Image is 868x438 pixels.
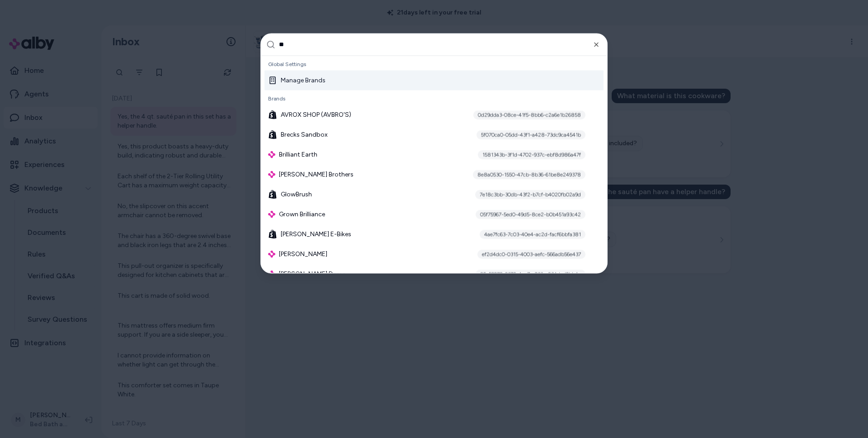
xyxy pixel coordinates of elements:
[279,269,346,278] span: [PERSON_NAME] Demo
[477,249,585,258] div: ef2d4dc0-0315-4003-aefc-566adb56e437
[268,250,275,257] img: alby Logo
[279,209,325,219] span: Grown Brilliance
[478,150,585,159] div: 1581343b-3f1d-4702-937c-ebf8d986a47f
[279,249,327,258] span: [PERSON_NAME]
[281,229,351,238] span: [PERSON_NAME] E-Bikes
[281,110,351,119] span: AVROX SHOP (AVBRO'S)
[261,56,607,273] div: Suggestions
[268,151,275,158] img: alby Logo
[268,76,325,85] div: Manage Brands
[281,130,328,139] span: Brecks Sandbox
[264,92,604,105] div: Brands
[475,190,585,199] div: 7e18c3bb-30db-43f2-b7cf-b4020fb02a9d
[473,170,585,179] div: 8e8a0530-1550-47cb-8b36-61be8e249378
[480,229,585,238] div: 4ae7fc63-7c03-40e4-ac2d-facf6bbfa381
[476,130,585,139] div: 5f070ca0-05dd-43f1-a428-73dc9ca4541b
[264,57,604,70] div: Global Settings
[281,190,312,199] span: GlowBrush
[268,270,275,277] img: alby Logo
[268,171,275,178] img: alby Logo
[476,209,585,219] div: 05f75967-5ed0-49d5-8ce2-b0b451a93c42
[473,110,585,119] div: 0d29dda3-08ce-41f5-8bb6-c2a6e1b26858
[476,269,585,278] div: 05a59970-6372-4ec7-a933-a234dad9bb4c
[279,170,354,179] span: [PERSON_NAME] Brothers
[268,210,275,218] img: alby Logo
[279,150,317,159] span: Brilliant Earth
